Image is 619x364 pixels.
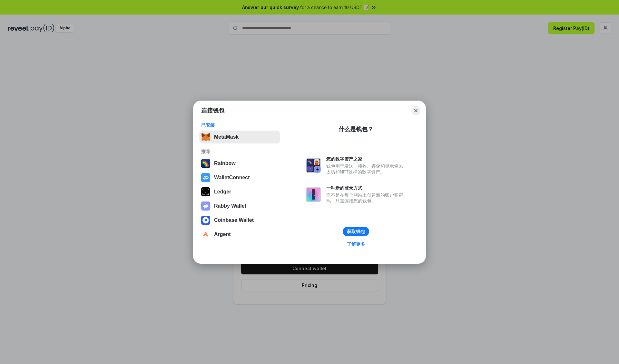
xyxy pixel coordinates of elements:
[214,161,236,166] div: Rainbow
[201,230,210,239] img: svg+xml,%3Csvg%20width%3D%2228%22%20height%3D%2228%22%20viewBox%3D%220%200%2028%2028%22%20fill%3D...
[347,229,365,234] div: 获取钱包
[201,133,210,142] img: svg+xml,%3Csvg%20fill%3D%22none%22%20height%3D%2233%22%20viewBox%3D%220%200%2035%2033%22%20width%...
[214,217,254,223] div: Coinbase Wallet
[326,185,406,191] div: 一种新的登录方式
[199,228,280,241] button: Argent
[343,227,369,236] button: 获取钱包
[214,189,231,195] div: Ledger
[201,159,210,168] img: svg+xml,%3Csvg%20width%3D%22120%22%20height%3D%22120%22%20viewBox%3D%220%200%20120%20120%22%20fil...
[199,214,280,227] button: Coinbase Wallet
[201,149,278,154] div: 推荐
[201,122,278,128] div: 已安装
[201,173,210,182] img: svg+xml,%3Csvg%20width%3D%2228%22%20height%3D%2228%22%20viewBox%3D%220%200%2028%2028%22%20fill%3D...
[214,231,231,237] div: Argent
[343,240,369,248] a: 了解更多
[199,131,280,143] button: MetaMask
[199,200,280,212] button: Rabby Wallet
[214,203,246,209] div: Rabby Wallet
[199,157,280,170] button: Rainbow
[326,156,406,162] div: 您的数字资产之家
[326,163,406,175] div: 钱包用于发送、接收、存储和显示像以太坊和NFT这样的数字资产。
[201,216,210,225] img: svg+xml,%3Csvg%20width%3D%2228%22%20height%3D%2228%22%20viewBox%3D%220%200%2028%2028%22%20fill%3D...
[347,241,365,247] div: 了解更多
[199,171,280,184] button: WalletConnect
[214,134,239,140] div: MetaMask
[339,125,373,133] div: 什么是钱包？
[326,192,406,204] div: 而不是在每个网站上创建新的账户和密码，只需连接您的钱包。
[201,107,224,114] h1: 连接钱包
[201,187,210,196] img: svg+xml,%3Csvg%20xmlns%3D%22http%3A%2F%2Fwww.w3.org%2F2000%2Fsvg%22%20width%3D%2228%22%20height%3...
[214,175,250,181] div: WalletConnect
[306,187,321,202] img: svg+xml,%3Csvg%20xmlns%3D%22http%3A%2F%2Fwww.w3.org%2F2000%2Fsvg%22%20fill%3D%22none%22%20viewBox...
[411,106,420,115] button: Close
[199,185,280,198] button: Ledger
[306,158,321,173] img: svg+xml,%3Csvg%20xmlns%3D%22http%3A%2F%2Fwww.w3.org%2F2000%2Fsvg%22%20fill%3D%22none%22%20viewBox...
[201,202,210,211] img: svg+xml,%3Csvg%20xmlns%3D%22http%3A%2F%2Fwww.w3.org%2F2000%2Fsvg%22%20fill%3D%22none%22%20viewBox...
